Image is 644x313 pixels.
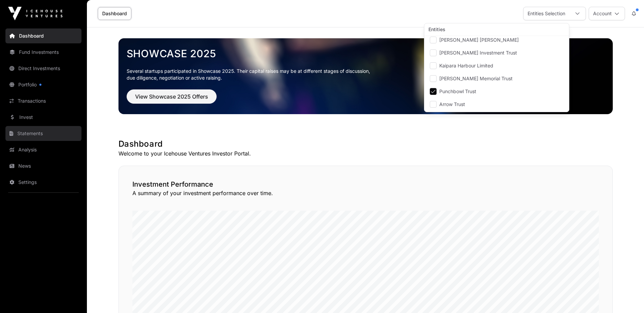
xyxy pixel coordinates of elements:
p: Several startups participated in Showcase 2025. Their capital raises may be at different stages o... [127,68,605,81]
a: Dashboard [98,7,131,20]
a: News [5,159,81,173]
a: Dashboard [5,28,81,43]
span: View Showcase 2025 Offers [135,92,208,101]
li: Margaret Schmidt Memorial Trust [426,72,568,85]
a: Showcase 2025 [127,47,605,60]
li: Arrow Trust [426,98,568,110]
a: Settings [5,175,81,190]
img: Icehouse Ventures Logo [8,7,62,20]
span: [PERSON_NAME] [PERSON_NAME] [439,38,519,42]
li: Punchbowl Trust [426,85,568,98]
span: [PERSON_NAME] Investment Trust [439,50,517,55]
div: Entities Selection [523,7,569,20]
button: View Showcase 2025 Offers [127,89,217,104]
p: Welcome to your Icehouse Ventures Investor Portal. [118,149,613,158]
li: Neil Stainforth Brabant [426,34,568,46]
a: Invest [5,110,81,125]
li: Kaipara Harbour Limited [426,60,568,72]
span: Arrow Trust [439,102,465,107]
h1: Dashboard [118,139,613,149]
li: Powell Investment Trust [426,47,568,59]
a: Portfolio [5,77,81,92]
iframe: Chat Widget [610,280,644,313]
span: [PERSON_NAME] Memorial Trust [439,76,513,81]
span: Kaipara Harbour Limited [439,63,493,68]
a: Analysis [5,142,81,157]
h2: Investment Performance [132,180,599,189]
a: Statements [5,126,81,141]
div: Entities [424,23,569,36]
span: Punchbowl Trust [439,89,476,94]
a: View Showcase 2025 Offers [127,96,217,103]
a: Transactions [5,93,81,108]
button: Account [589,7,625,20]
a: Direct Investments [5,61,81,76]
img: Showcase 2025 [118,38,613,114]
a: Fund Investments [5,45,81,60]
p: A summary of your investment performance over time. [132,189,599,197]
